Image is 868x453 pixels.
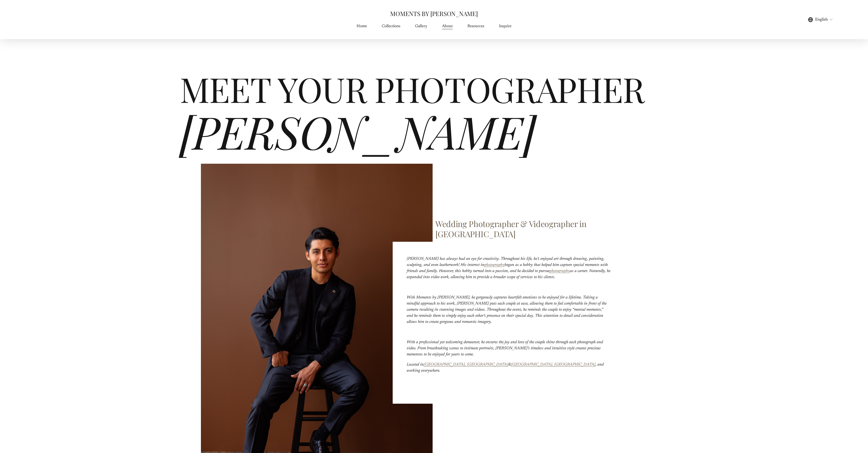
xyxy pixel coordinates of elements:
span: English [815,17,828,23]
a: Collections [382,23,400,29]
a: folder dropdown [415,23,427,29]
em: With a professional yet welcoming demeanor, he ensures the joy and love of the couple shine throu... [407,340,604,356]
a: photography [484,263,505,267]
a: MOMENTS BY [PERSON_NAME] [390,9,478,18]
em: as a career. Naturally, he expanded into video work, allowing him to provide a broader scope of s... [407,269,611,279]
em: , and working everywhere. [407,363,605,373]
span: MEET YOUR PHOTOGRAPHER [180,66,644,112]
a: photography [550,269,570,273]
a: Inquire [499,23,511,29]
span: Wedding Photographer & Videographer in [GEOGRAPHIC_DATA] [435,218,589,239]
em: & [508,363,511,367]
em: With Moments by [PERSON_NAME], he gorgeously captures heartfelt emotions to be enjoyed for a life... [407,295,608,324]
span: Gallery [415,23,427,29]
div: language picker [808,16,833,23]
a: About [442,23,453,29]
em: Located in [407,363,424,367]
a: [GEOGRAPHIC_DATA], [GEOGRAPHIC_DATA] [424,363,508,367]
em: [PERSON_NAME] [180,101,536,161]
a: [GEOGRAPHIC_DATA], [GEOGRAPHIC_DATA] [511,363,595,367]
em: [PERSON_NAME] has always had an eye for creativity. Throughout his life, he’s enjoyed art through... [407,257,606,267]
a: Resources [467,23,484,29]
em: began as a hobby that helped him capture special moments with friends and family. However, this h... [407,263,609,273]
a: Home [357,23,367,29]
